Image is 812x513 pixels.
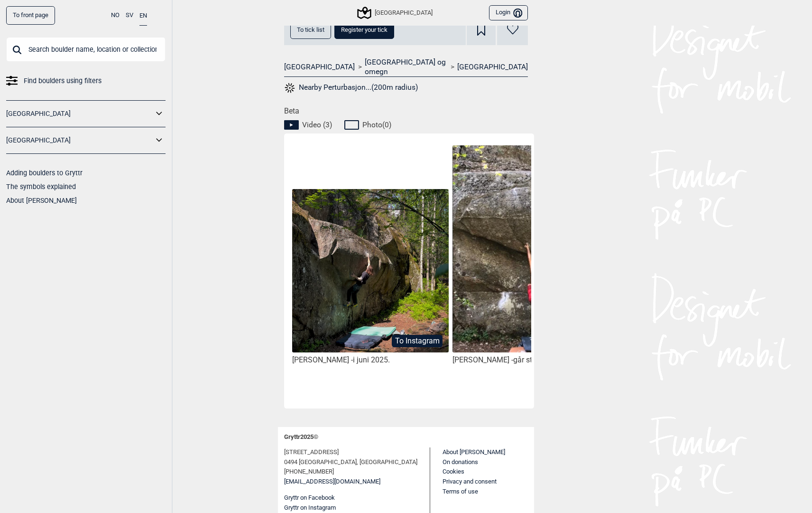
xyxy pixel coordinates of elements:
[284,427,528,447] div: Gryttr 2025 ©
[302,120,332,130] span: Video ( 3 )
[443,448,505,456] a: About [PERSON_NAME]
[392,335,443,347] button: To Instagram
[6,197,77,204] a: About [PERSON_NAME]
[489,5,528,21] button: Login
[341,27,388,33] span: Register your tick
[284,82,418,94] button: Nearby Perturbasjon...(200m radius)
[290,20,331,39] button: To tick list
[6,183,76,190] a: The symbols explained
[334,20,394,39] button: Register your tick
[365,57,447,77] a: [GEOGRAPHIC_DATA] og omegn
[6,6,55,25] a: To front page
[284,493,335,503] button: Gryttr on Facebook
[6,169,83,177] a: Adding boulders to Gryttr
[292,189,449,352] img: Corey pa Perturbasjonsteori
[24,74,101,88] span: Find boulders using filters
[284,106,534,408] div: Beta
[513,355,596,364] span: går ståstarten i juli 2021.
[359,7,433,19] div: [GEOGRAPHIC_DATA]
[353,355,390,364] span: i juni 2025.
[139,6,147,26] button: EN
[6,37,166,62] input: Search boulder name, location or collection
[6,74,166,88] a: Find boulders using filters
[297,27,324,33] span: To tick list
[6,133,153,147] a: [GEOGRAPHIC_DATA]
[457,62,528,72] a: [GEOGRAPHIC_DATA]
[284,447,339,457] span: [STREET_ADDRESS]
[284,457,417,467] span: 0494 [GEOGRAPHIC_DATA], [GEOGRAPHIC_DATA]
[443,458,478,465] a: On donations
[292,355,449,365] div: [PERSON_NAME] -
[284,477,380,487] a: [EMAIL_ADDRESS][DOMAIN_NAME]
[284,467,334,477] span: [PHONE_NUMBER]
[443,468,464,475] a: Cookies
[452,145,609,353] img: Alex pa Perturbasjonsteori
[126,6,133,25] button: SV
[284,503,336,513] button: Gryttr on Instagram
[284,62,355,72] a: [GEOGRAPHIC_DATA]
[111,6,120,25] button: NO
[6,107,153,121] a: [GEOGRAPHIC_DATA]
[443,478,497,485] a: Privacy and consent
[284,57,528,77] nav: > >
[362,120,391,130] span: Photo ( 0 )
[452,355,609,365] div: [PERSON_NAME] -
[443,488,478,495] a: Terms of use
